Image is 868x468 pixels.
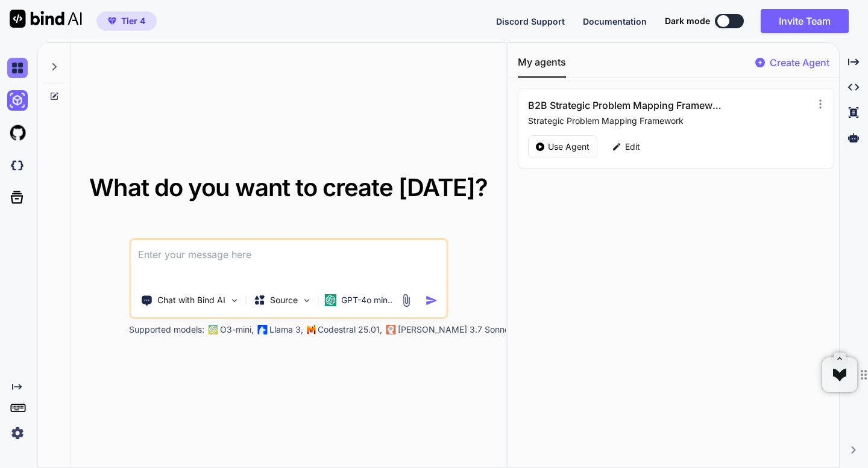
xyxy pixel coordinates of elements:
p: Use Agent [548,141,590,153]
button: Discord Support [496,15,565,28]
button: premiumTier 4 [96,11,157,31]
p: Source [270,294,298,306]
p: GPT-4o min.. [341,294,392,306]
img: githubLight [7,123,28,143]
span: Dark mode [665,15,710,27]
span: Documentation [583,16,647,26]
img: Pick Tools [229,295,239,306]
img: claude [386,325,395,334]
p: Chat with Bind AI [157,294,225,306]
img: GPT-4 [208,325,218,334]
p: Codestral 25.01, [318,324,382,336]
img: premium [108,17,116,25]
p: Supported models: [129,324,204,336]
button: Documentation [583,15,647,28]
span: Discord Support [496,16,565,26]
img: GPT-4o mini [324,294,336,306]
button: My agents [518,55,566,78]
button: Invite Team [761,9,849,33]
span: What do you want to create [DATE]? [89,173,488,202]
p: [PERSON_NAME] 3.7 Sonnet, [398,324,515,336]
img: Llama2 [257,325,267,334]
img: Bind AI [10,10,82,28]
img: chat [7,58,28,78]
img: Pick Models [301,295,312,306]
p: O3-mini, [220,324,254,336]
img: darkCloudIdeIcon [7,155,28,176]
img: icon [425,294,438,307]
img: attachment [399,294,413,307]
p: Create Agent [770,55,829,70]
img: ai-studio [7,90,28,111]
p: Llama 3, [269,324,303,336]
img: Mistral-AI [307,325,315,334]
img: settings [7,423,28,443]
p: Edit [625,141,640,153]
span: Tier 4 [121,15,145,27]
p: Strategic Problem Mapping Framework [528,115,811,127]
h3: B2B Strategic Problem Mapping Framework [528,98,726,112]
